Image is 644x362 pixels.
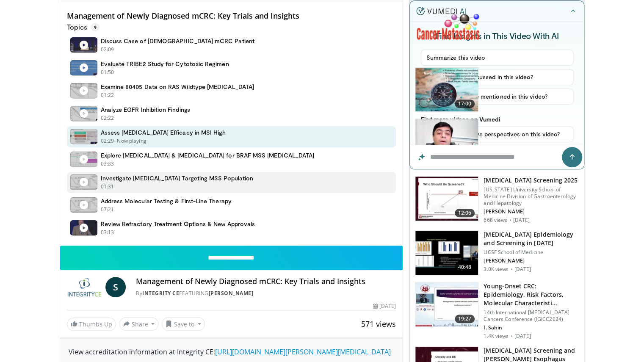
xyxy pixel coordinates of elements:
a: [PERSON_NAME] [208,290,253,297]
span: 17:00 [455,99,475,108]
div: · [510,163,512,169]
a: 14:26 Year in Review 2024 - Transformative FDA Approvals in Precision Onco… Oncology 2024 Year in... [415,119,579,169]
p: 3.0K views [484,266,509,273]
button: Summarize this video [421,50,574,66]
p: 03:13 [101,229,114,236]
p: 02:09 [101,46,114,53]
h3: [MEDICAL_DATA] Epidemiology and Screening in [DATE] [484,230,579,247]
a: [URL][DOMAIN_NAME][PERSON_NAME][MEDICAL_DATA] [215,347,391,356]
h4: Evaluate TRIBE2 Study for Cytotoxic Regimen [101,60,229,68]
p: I. Sahin [484,324,579,331]
a: 40:48 [MEDICAL_DATA] Epidemiology and Screening in [DATE] UCSF School of Medicine [PERSON_NAME] 3... [415,230,579,275]
img: 6ff8bc22-9509-4454-a4f8-ac79dd3b8976.png.150x105_q85_autocrop_double_scale_upscale_version-0.2.png [417,13,480,40]
p: 02:29 [101,137,114,145]
p: [PERSON_NAME] [484,208,579,215]
p: [DATE] [513,217,530,224]
div: · [510,333,512,340]
h4: Analyze EGFR Inhibition Findings [101,106,190,113]
a: Integrity CE [142,290,179,297]
a: 17:00 AGA Clinical Practice Update on Current Role of Blood Tests for Colo… [PERSON_NAME] 935 vie... [415,67,579,112]
img: vumedi-ai-logo.v2.svg [416,7,466,15]
div: By FEATURING [136,290,396,297]
span: 12:06 [455,209,475,217]
h4: Address Molecular Testing & First-Line Therapy [101,197,232,205]
div: · [510,266,512,273]
h4: Investigate [MEDICAL_DATA] Targeting MSS Population [101,174,254,182]
p: 01:50 [101,69,114,76]
p: [DATE] [514,266,531,273]
img: 92e7bb93-159d-40f8-a927-22b1dfdc938f.150x105_q85_crop-smart_upscale.jpg [415,177,478,221]
h3: Young-Onset CRC: Epidemiology, Risk Factors, Molecular Characteristi… [484,282,579,307]
a: Thumbs Up [67,318,116,331]
h3: [MEDICAL_DATA] Screening 2025 [484,176,579,185]
p: 668 views [484,217,507,224]
h4: Review Refractory Treatment Options & New Approvals [101,220,255,228]
h4: Explore [MEDICAL_DATA] & [MEDICAL_DATA] for BRAF MSS [MEDICAL_DATA] [101,152,315,159]
span: 19:27 [455,315,475,323]
p: 14th International [MEDICAL_DATA] Cancers Conference (IGICC2024) [484,309,579,323]
p: [US_STATE] University School of Medicine Division of Gastroenterology and Hepatology [484,186,579,207]
span: 571 views [361,319,396,329]
button: Save to [162,317,205,331]
p: 1.4K views [484,333,509,340]
h4: Assess [MEDICAL_DATA] Efficacy in MSI High [101,129,226,136]
div: [DATE] [373,302,396,310]
p: [PERSON_NAME] [484,257,579,264]
button: What therapies are mentioned in this video? [421,88,574,105]
p: - Now playing [114,137,146,145]
p: UCSF School of Medicine [484,249,579,256]
a: 19:27 Young-Onset CRC: Epidemiology, Risk Factors, Molecular Characteristi… 14th International [M... [415,282,579,340]
h4: Find Insights in This Video With AI [421,30,574,41]
span: 9 [91,23,100,31]
h4: Examine 80405 Data on RAS Wildtype [MEDICAL_DATA] [101,83,254,91]
img: Integrity CE [67,277,102,297]
a: 12:06 [MEDICAL_DATA] Screening 2025 [US_STATE] University School of Medicine Division of Gastroen... [415,176,579,224]
img: 9319a17c-ea45-4555-a2c0-30ea7aed39c4.150x105_q85_crop-smart_upscale.jpg [415,68,478,112]
input: Question for the AI [410,145,584,169]
button: What are alternative perspectives on this video? [421,126,574,142]
p: 01:31 [101,183,114,191]
a: S [105,277,126,297]
h4: Discuss Case of [DEMOGRAPHIC_DATA] mCRC Patient [101,37,254,45]
div: · [509,217,511,224]
button: Share [119,317,159,331]
p: [DATE] [514,333,531,340]
p: 02:22 [101,114,114,122]
p: Find more videos on Vumedi [421,116,574,123]
img: 22cacae0-80e8-46c7-b946-25cff5e656fa.150x105_q85_crop-smart_upscale.jpg [415,119,478,163]
p: 07:21 [101,206,114,213]
p: Topics [67,23,100,31]
button: What trials are discussed in this video? [421,69,574,85]
p: 01:22 [101,91,114,99]
img: d3fc78f8-41f1-4380-9dfb-a9771e77df97.150x105_q85_crop-smart_upscale.jpg [415,231,478,275]
p: 03:33 [101,160,114,168]
img: b2155ba0-98ee-4ab1-8a77-c371c27a2004.150x105_q85_crop-smart_upscale.jpg [415,282,478,326]
h4: Management of Newly Diagnosed mCRC: Key Trials and Insights [67,11,396,21]
span: 40:48 [455,263,475,271]
h4: Management of Newly Diagnosed mCRC: Key Trials and Insights [136,277,396,286]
